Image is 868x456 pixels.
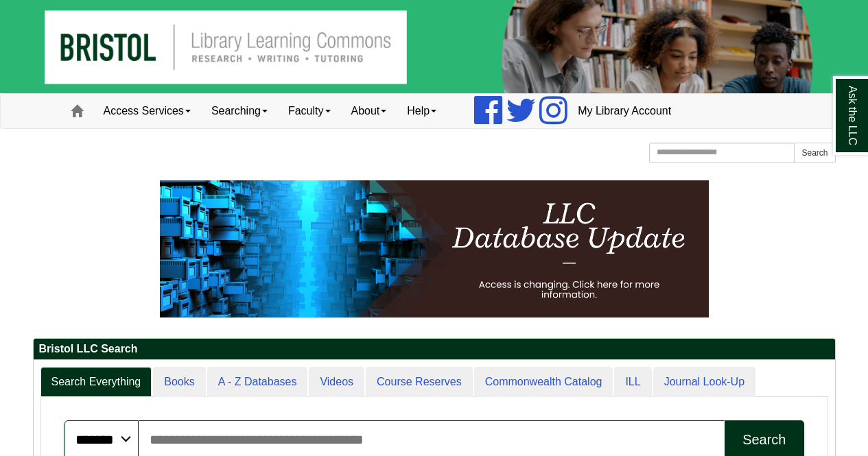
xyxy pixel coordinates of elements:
[397,94,447,128] a: Help
[278,94,341,128] a: Faculty
[567,94,681,128] a: My Library Account
[40,367,152,398] a: Search Everything
[207,367,308,398] a: A - Z Databases
[341,94,397,128] a: About
[366,367,473,398] a: Course Reserves
[153,367,205,398] a: Books
[34,339,835,360] h2: Bristol LLC Search
[614,367,651,398] a: ILL
[201,94,278,128] a: Searching
[309,367,364,398] a: Videos
[742,432,786,448] div: Search
[160,180,709,317] img: HTML tutorial
[474,367,613,398] a: Commonwealth Catalog
[794,143,835,163] button: Search
[93,94,201,128] a: Access Services
[653,367,755,398] a: Journal Look-Up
